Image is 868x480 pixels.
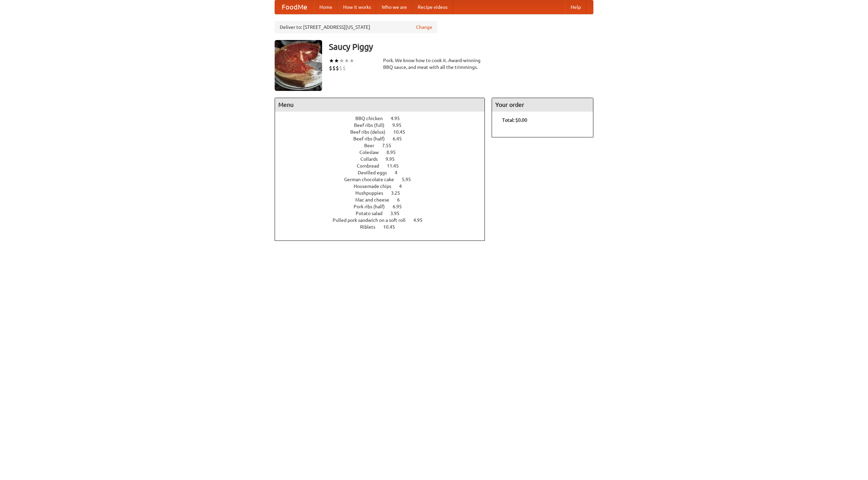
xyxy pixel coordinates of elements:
span: Pulled pork sandwich on a soft roll [333,217,412,223]
b: Total: $0.00 [502,117,527,123]
a: BBQ chicken 4.95 [355,116,412,121]
a: Recipe videos [412,0,453,14]
a: Beef ribs (half) 6.45 [353,136,414,141]
a: Beef ribs (delux) 10.45 [350,129,418,135]
li: ★ [329,57,334,64]
span: 6.45 [393,136,409,141]
span: BBQ chicken [355,116,390,121]
li: ★ [334,57,339,64]
span: 4 [395,170,404,175]
a: Pork ribs (half) 6.95 [354,204,414,209]
a: German chocolate cake 5.95 [344,177,423,182]
span: 9.95 [386,156,401,162]
span: 6.95 [393,204,409,209]
span: Collards [360,156,384,162]
h4: Your order [492,98,593,112]
a: Housemade chips 4 [354,184,414,189]
span: 10.45 [393,129,412,135]
a: How it works [338,0,376,14]
span: 10.45 [383,224,402,230]
span: German chocolate cake [344,177,401,182]
a: Coleslaw 8.95 [359,150,408,155]
span: 9.95 [392,122,408,128]
span: Beef ribs (delux) [350,129,392,135]
div: Deliver to: [STREET_ADDRESS][US_STATE] [275,21,437,33]
a: Help [565,0,586,14]
span: Pork ribs (half) [354,204,392,209]
span: 5.95 [402,177,418,182]
a: Home [314,0,338,14]
a: Cornbread 11.45 [357,163,411,169]
li: $ [329,64,332,72]
span: Beef ribs (full) [354,122,391,128]
a: FoodMe [275,0,314,14]
a: Hushpuppies 3.25 [355,190,413,196]
span: 11.45 [387,163,406,169]
li: $ [336,64,339,72]
a: Mac and cheese 6 [355,197,412,203]
span: 3.95 [390,211,406,216]
li: $ [342,64,346,72]
span: Housemade chips [354,184,398,189]
span: Coleslaw [359,150,386,155]
span: 4.95 [413,217,429,223]
h3: Saucy Piggy [329,40,593,54]
a: Devilled eggs 4 [358,170,410,175]
a: Beef ribs (full) 9.95 [354,122,414,128]
a: Pulled pork sandwich on a soft roll 4.95 [333,217,435,223]
a: Riblets 10.45 [360,224,408,230]
span: 6 [397,197,407,203]
span: Beer [364,143,381,148]
div: Pork. We know how to cook it. Award-winning BBQ sauce, and meat with all the trimmings. [383,57,485,71]
li: ★ [349,57,354,64]
li: ★ [339,57,344,64]
span: Riblets [360,224,382,230]
span: 4.95 [391,116,407,121]
span: Hushpuppies [355,190,390,196]
span: Cornbread [357,163,386,169]
span: 3.25 [391,190,407,196]
li: $ [332,64,336,72]
span: Devilled eggs [358,170,394,175]
a: Collards 9.95 [360,156,407,162]
h4: Menu [275,98,485,112]
span: 7.55 [382,143,398,148]
li: $ [339,64,342,72]
span: Beef ribs (half) [353,136,392,141]
a: Change [416,24,432,31]
a: Who we are [376,0,412,14]
li: ★ [344,57,349,64]
span: Potato salad [356,211,389,216]
span: Mac and cheese [355,197,396,203]
span: 8.95 [387,150,402,155]
a: Potato salad 3.95 [356,211,412,216]
a: Beer 7.55 [364,143,404,148]
img: angular.jpg [275,40,322,91]
span: 4 [399,184,409,189]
